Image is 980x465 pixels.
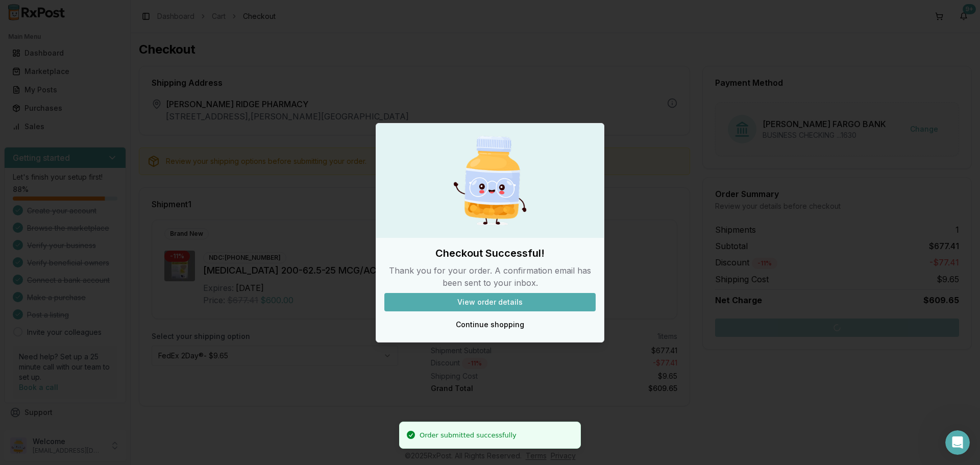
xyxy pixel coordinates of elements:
[441,132,539,230] img: Happy Pill Bottle
[384,264,596,289] p: Thank you for your order. A confirmation email has been sent to your inbox.
[384,246,596,260] h2: Checkout Successful!
[945,430,970,455] iframe: Intercom live chat
[384,293,596,311] button: View order details
[384,315,596,334] button: Continue shopping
